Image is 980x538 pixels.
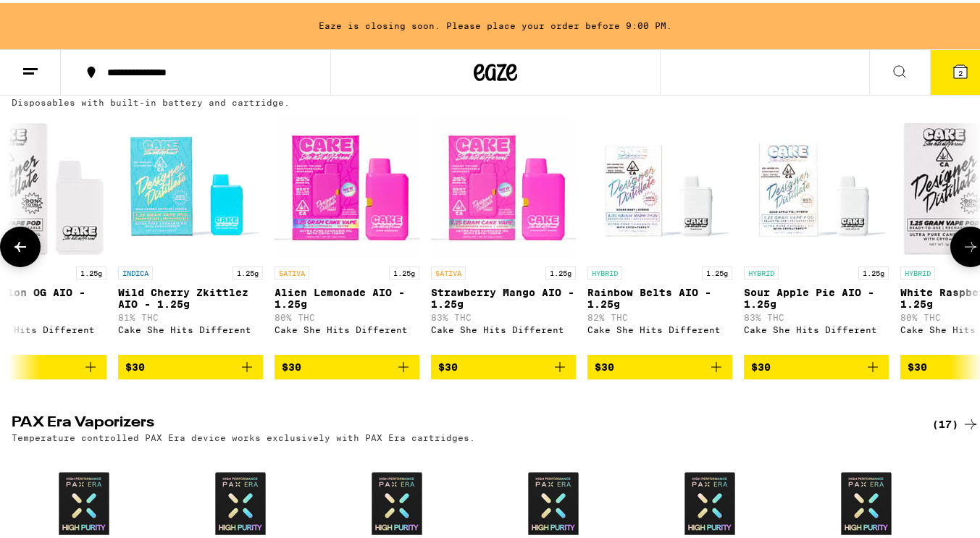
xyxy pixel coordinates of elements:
[431,264,466,277] p: SATIVA
[744,352,889,377] button: Add to bag
[587,112,732,352] a: Open page for Rainbow Belts AIO - 1.25g from Cake She Hits Different
[118,264,153,277] p: INDICA
[702,264,732,277] p: 1.25g
[282,358,301,370] span: $30
[118,322,263,332] div: Cake She Hits Different
[125,358,145,370] span: $30
[389,264,419,277] p: 1.25g
[275,310,419,319] p: 80% THC
[431,112,576,256] img: Cake She Hits Different - Strawberry Mango AIO - 1.25g
[932,413,979,430] a: (17)
[275,112,419,256] img: Cake She Hits Different - Alien Lemonade AIO - 1.25g
[587,284,732,307] p: Rainbow Belts AIO - 1.25g
[431,352,576,377] button: Add to bag
[744,310,889,319] p: 83% THC
[12,430,475,440] p: Temperature controlled PAX Era device works exclusively with PAX Era cartridges.
[587,310,732,319] p: 82% THC
[431,322,576,332] div: Cake She Hits Different
[744,112,889,352] a: Open page for Sour Apple Pie AIO - 1.25g from Cake She Hits Different
[545,264,576,277] p: 1.25g
[587,264,622,277] p: HYBRID
[275,264,309,277] p: SATIVA
[751,358,771,370] span: $30
[275,352,419,377] button: Add to bag
[744,264,779,277] p: HYBRID
[275,322,419,332] div: Cake She Hits Different
[275,112,419,352] a: Open page for Alien Lemonade AIO - 1.25g from Cake She Hits Different
[118,112,263,352] a: Open page for Wild Cherry Zkittlez AIO - 1.25g from Cake She Hits Different
[438,358,458,370] span: $30
[858,264,889,277] p: 1.25g
[118,112,263,256] img: Cake She Hits Different - Wild Cherry Zkittlez AIO - 1.25g
[118,352,263,377] button: Add to bag
[595,358,614,370] span: $30
[744,284,889,307] p: Sour Apple Pie AIO - 1.25g
[744,112,889,256] img: Cake She Hits Different - Sour Apple Pie AIO - 1.25g
[900,264,935,277] p: HYBRID
[76,264,106,277] p: 1.25g
[587,322,732,332] div: Cake She Hits Different
[431,310,576,319] p: 83% THC
[118,284,263,307] p: Wild Cherry Zkittlez AIO - 1.25g
[431,112,576,352] a: Open page for Strawberry Mango AIO - 1.25g from Cake She Hits Different
[431,284,576,307] p: Strawberry Mango AIO - 1.25g
[9,10,104,22] span: Hi. Need any help?
[587,352,732,377] button: Add to bag
[908,358,927,370] span: $30
[744,322,889,332] div: Cake She Hits Different
[118,310,263,319] p: 81% THC
[12,413,908,430] h2: PAX Era Vaporizers
[587,112,732,256] img: Cake She Hits Different - Rainbow Belts AIO - 1.25g
[12,95,290,104] p: Disposables with built-in battery and cartridge.
[233,264,263,277] p: 1.25g
[275,284,419,307] p: Alien Lemonade AIO - 1.25g
[958,66,963,75] span: 2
